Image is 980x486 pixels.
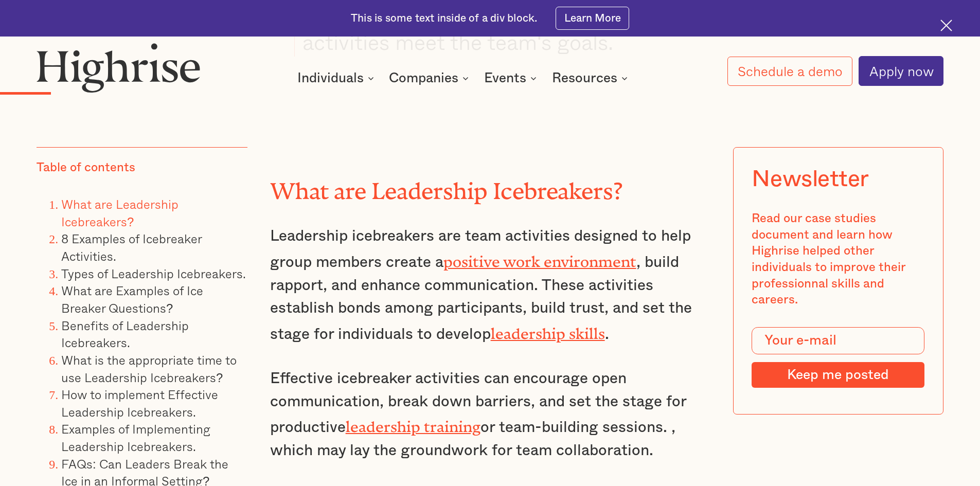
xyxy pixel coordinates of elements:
[61,229,202,265] a: 8 Examples of Icebreaker Activities.
[351,11,537,26] div: This is some text inside of a div block.
[61,194,179,231] a: What are Leadership Icebreakers?
[37,43,200,92] img: Highrise logo
[297,72,364,84] div: Individuals
[61,264,246,283] a: Types of Leadership Icebreakers.
[484,72,526,84] div: Events
[859,56,943,86] a: Apply now
[752,166,869,192] div: Newsletter
[752,327,924,388] form: Modal Form
[61,419,210,456] a: Examples of Implementing Leadership Icebreakers.
[61,385,218,421] a: How to implement Effective Leadership Icebreakers.
[270,225,710,346] p: Leadership icebreakers are team activities designed to help group members create a , build rappor...
[484,72,540,84] div: Events
[389,72,458,84] div: Companies
[752,362,924,388] input: Keep me posted
[552,72,617,84] div: Resources
[752,211,924,309] div: Read our case studies document and learn how Highrise helped other individuals to improve their p...
[270,367,710,462] p: Effective icebreaker activities can encourage open communication, break down barriers, and set th...
[491,325,605,335] a: leadership skills
[727,57,853,86] a: Schedule a demo
[297,72,377,84] div: Individuals
[61,350,237,387] a: What is the appropriate time to use Leadership Icebreakers?
[61,316,189,352] a: Benefits of Leadership Icebreakers.
[346,418,480,428] a: leadership training
[61,281,203,317] a: What are Examples of Ice Breaker Questions?
[940,20,952,31] img: Cross icon
[752,327,924,355] input: Your e-mail
[552,72,631,84] div: Resources
[270,173,710,199] h2: What are Leadership Icebreakers?
[556,7,629,30] a: Learn More
[37,160,135,176] div: Table of contents
[389,72,472,84] div: Companies
[443,253,636,263] a: positive work environment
